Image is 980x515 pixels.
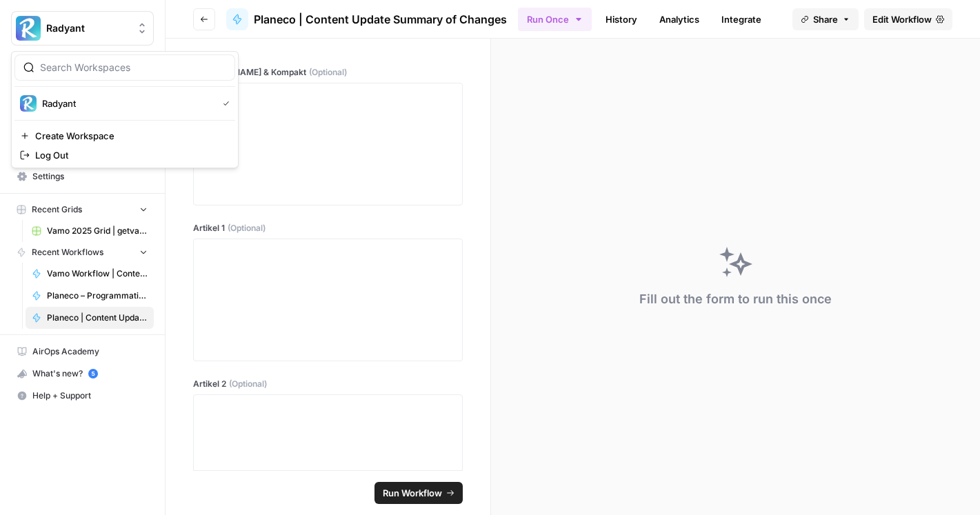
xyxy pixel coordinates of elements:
span: Recent Workflows [32,246,103,259]
span: Settings [32,170,148,183]
a: Vamo Workflow | Content Update Sie zu du [26,263,154,285]
div: Fill out the form to run this once [639,290,832,309]
span: Radyant [46,21,130,35]
span: Recent Grids [32,203,82,216]
label: Artikel 1 [193,222,463,234]
span: Vamo 2025 Grid | getvamo [47,225,148,237]
span: Planeco – Programmatic Cluster für "Bauvoranfrage" [47,290,148,302]
span: (Optional) [309,66,347,79]
div: What's new? [12,363,153,384]
button: Run Once [518,8,592,31]
span: (Optional) [228,222,266,234]
a: Analytics [651,8,708,30]
button: What's new? 5 [11,363,154,385]
span: Log Out [35,148,224,162]
span: Edit Workflow [872,12,932,26]
label: Artikel 2 [193,378,463,390]
span: Run Workflow [383,486,442,500]
button: Share [792,8,859,30]
span: Help + Support [32,390,148,402]
button: Help + Support [11,385,154,407]
span: Share [813,12,838,26]
a: 5 [88,369,98,378]
button: Workspace: Radyant [11,11,154,46]
a: Planeco | Content Update Summary of Changes [26,307,154,329]
a: Log Out [14,145,235,165]
span: AirOps Academy [32,345,148,358]
span: Radyant [42,97,212,110]
span: (Optional) [229,378,267,390]
span: Create Workspace [35,129,224,143]
a: AirOps Academy [11,341,154,363]
a: Edit Workflow [864,8,952,30]
span: Planeco | Content Update Summary of Changes [254,11,507,28]
text: 5 [91,370,94,377]
input: Search Workspaces [40,61,226,74]
img: Radyant Logo [16,16,41,41]
button: Recent Workflows [11,242,154,263]
label: [PERSON_NAME] & Kompakt [193,66,463,79]
a: History [597,8,646,30]
a: Vamo 2025 Grid | getvamo [26,220,154,242]
a: Settings [11,165,154,188]
span: Vamo Workflow | Content Update Sie zu du [47,267,148,280]
button: Recent Grids [11,199,154,220]
span: Planeco | Content Update Summary of Changes [47,312,148,324]
a: Planeco – Programmatic Cluster für "Bauvoranfrage" [26,285,154,307]
a: Create Workspace [14,126,235,145]
button: Run Workflow [374,482,463,504]
a: Integrate [713,8,770,30]
a: Planeco | Content Update Summary of Changes [226,8,507,30]
div: Workspace: Radyant [11,51,239,168]
img: Radyant Logo [20,95,37,112]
